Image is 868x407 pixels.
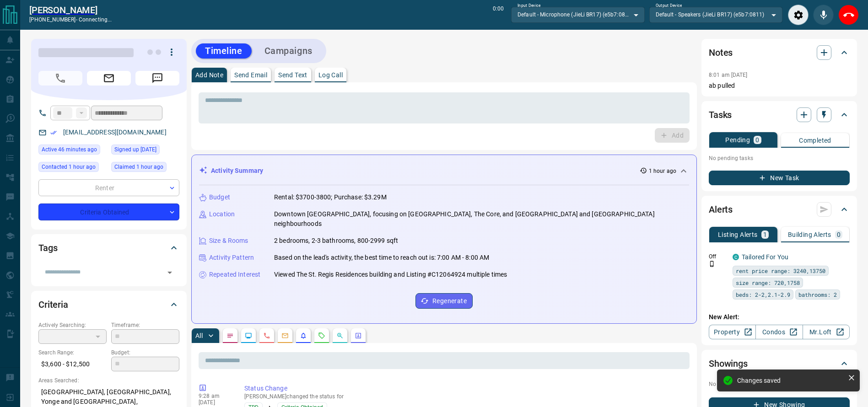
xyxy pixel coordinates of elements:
button: Campaigns [255,43,322,59]
div: Changes saved [737,377,844,384]
p: Send Text [278,72,307,78]
button: Regenerate [415,293,473,309]
svg: Agent Actions [355,332,362,339]
button: Open [163,266,176,279]
p: Rental: $3700-3800; Purchase: $3.29M [274,193,387,202]
div: Tue Sep 16 2025 [111,162,179,175]
button: Timeline [196,43,252,59]
div: Sat Feb 01 2025 [111,145,179,157]
p: Listing Alerts [718,231,758,238]
p: Areas Searched: [38,376,179,385]
span: Signed up [DATE] [114,145,156,154]
p: Add Note [195,72,223,78]
div: Notes [709,42,850,64]
div: Tasks [709,104,850,126]
span: rent price range: 3240,13750 [736,266,825,275]
div: Activity Summary1 hour ago [199,162,689,179]
label: Output Device [656,3,682,9]
p: Search Range: [38,348,107,357]
div: condos.ca [733,254,739,260]
p: Location [209,209,235,219]
p: Send Email [234,72,267,78]
label: Input Device [518,3,541,9]
p: Actively Searching: [38,321,107,329]
h2: Showings [709,356,748,371]
svg: Lead Browsing Activity [245,332,252,339]
p: No showings booked [709,380,850,388]
p: 2 bedrooms, 2-3 bathrooms, 800-2999 sqft [274,236,398,246]
span: Active 46 minutes ago [42,145,97,154]
div: Tue Sep 16 2025 [38,162,107,175]
p: Size & Rooms [209,236,248,246]
p: [DATE] [199,399,231,406]
p: Viewed The St. Regis Residences building and Listing #C12064924 multiple times [274,270,507,279]
p: Budget: [111,348,179,357]
p: 1 [763,231,767,238]
p: Building Alerts [788,231,831,238]
div: Tags [38,237,179,259]
a: Property [709,325,756,339]
svg: Push Notification Only [709,261,715,267]
span: connecting... [79,16,112,23]
svg: Listing Alerts [300,332,307,339]
p: New Alert: [709,312,850,322]
svg: Emails [281,332,289,339]
h2: Tags [38,241,57,255]
div: Renter [38,179,179,196]
p: Timeframe: [111,321,179,329]
h2: Notes [709,45,733,60]
p: Activity Pattern [209,253,254,262]
a: Condos [755,325,803,339]
p: Based on the lead's activity, the best time to reach out is: 7:00 AM - 8:00 AM [274,253,489,262]
p: $3,600 - $12,500 [38,357,107,372]
p: Budget [209,193,230,202]
p: No pending tasks [709,151,850,165]
p: Activity Summary [211,166,263,176]
a: [EMAIL_ADDRESS][DOMAIN_NAME] [63,129,167,136]
a: Tailored For You [742,253,788,261]
p: Status Change [244,384,686,393]
p: 0 [837,231,841,238]
span: bathrooms: 2 [798,290,837,299]
p: Log Call [318,72,343,78]
span: Email [87,71,131,86]
span: Message [135,71,179,86]
a: [PERSON_NAME] [29,5,112,16]
h2: Criteria [38,297,68,312]
p: 1 hour ago [649,167,676,175]
a: Mr.Loft [803,325,850,339]
span: size range: 720,1758 [736,278,800,287]
span: beds: 2-2,2.1-2.9 [736,290,790,299]
div: Alerts [709,198,850,220]
div: Mute [813,5,834,25]
p: Completed [799,137,831,144]
p: [PERSON_NAME] changed the status for [244,393,686,400]
svg: Email Verified [50,129,57,136]
p: Off [709,252,727,261]
p: [PHONE_NUMBER] - [29,16,112,24]
span: Claimed 1 hour ago [114,162,163,171]
svg: Calls [263,332,270,339]
p: Downtown [GEOGRAPHIC_DATA], focusing on [GEOGRAPHIC_DATA], The Core, and [GEOGRAPHIC_DATA] and [G... [274,209,689,229]
svg: Notes [226,332,234,339]
div: End Call [838,5,859,25]
div: Audio Settings [788,5,809,25]
p: Repeated Interest [209,270,260,279]
div: Default - Speakers (JieLi BR17) (e5b7:0811) [649,7,782,22]
button: New Task [709,171,850,185]
p: All [195,332,203,339]
span: Call [38,71,82,86]
p: 9:28 am [199,393,231,399]
div: Tue Sep 16 2025 [38,145,107,157]
div: Criteria Obtained [38,203,179,220]
svg: Requests [318,332,325,339]
div: Criteria [38,294,179,316]
svg: Opportunities [336,332,344,339]
p: 8:01 am [DATE] [709,72,748,78]
p: Pending [725,137,750,143]
h2: Tasks [709,107,732,122]
div: Showings [709,353,850,375]
span: Contacted 1 hour ago [42,162,96,171]
div: Default - Microphone (JieLi BR17) (e5b7:0811) [511,7,644,22]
